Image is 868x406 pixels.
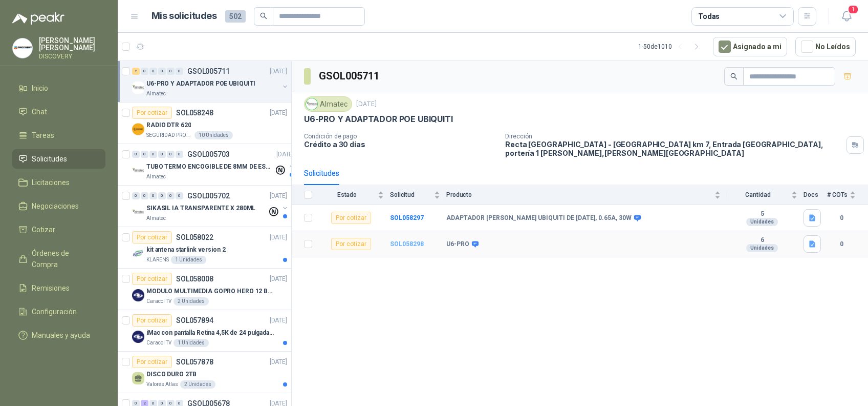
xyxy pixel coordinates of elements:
a: Inicio [12,78,105,98]
a: SOL058297 [390,214,424,221]
b: 0 [827,213,856,223]
b: 6 [727,236,797,245]
span: Configuración [32,306,77,317]
p: KLARENS [146,256,169,264]
p: RADIO DTR 620 [146,120,191,130]
th: Docs [804,185,827,205]
div: 1 Unidades [171,256,206,264]
div: Por cotizar [132,231,172,243]
a: Solicitudes [12,149,105,169]
div: Por cotizar [132,273,172,285]
p: U6-PRO Y ADAPTADOR POE UBIQUITI [146,79,255,89]
p: DISCO DURO 2TB [146,370,197,379]
div: Almatec [304,96,352,112]
h1: Mis solicitudes [151,9,217,24]
span: Cotizar [32,224,55,235]
p: Almatec [146,214,166,222]
p: DISCOVERY [39,53,105,59]
img: Company Logo [132,248,144,260]
div: 0 [158,192,166,199]
div: 0 [132,192,140,199]
span: Estado [318,191,376,198]
div: 0 [176,68,183,75]
p: GSOL005702 [187,192,230,199]
a: Órdenes de Compra [12,243,105,274]
p: SOL057878 [176,358,213,366]
span: 502 [225,10,246,23]
img: Company Logo [132,165,144,177]
span: Chat [32,106,47,117]
p: Valores Atlas [146,380,178,389]
p: GSOL005711 [187,68,230,75]
span: search [730,73,737,80]
a: Por cotizarSOL058022[DATE] Company Logokit antena starlink version 2KLARENS1 Unidades [118,227,291,269]
p: Almatec [146,173,166,181]
a: 2 0 0 0 0 0 GSOL005711[DATE] Company LogoU6-PRO Y ADAPTADOR POE UBIQUITIAlmatec [132,65,289,98]
a: Por cotizarSOL057894[DATE] Company LogoiMac con pantalla Retina 4,5K de 24 pulgadas M4Caracol TV1... [118,310,291,352]
b: ADAPTADOR [PERSON_NAME] UBIQUITI DE [DATE], 0.65A, 30W [446,214,632,222]
p: SIKASIL IA TRANSPARENTE X 280ML [146,204,255,213]
a: SOL058298 [390,240,424,248]
p: [DATE] [270,357,287,367]
div: Por cotizar [331,212,371,224]
a: Manuales y ayuda [12,326,105,345]
p: [DATE] [270,67,287,76]
h3: GSOL005711 [319,68,381,84]
p: Condición de pago [304,133,497,140]
th: Producto [446,185,727,205]
div: 2 Unidades [173,297,209,306]
div: 10 Unidades [194,131,233,139]
div: 0 [141,192,148,199]
p: Dirección [505,133,842,140]
p: GSOL005703 [187,151,230,158]
div: Por cotizar [132,314,172,327]
p: SOL058248 [176,109,213,116]
img: Company Logo [132,82,144,94]
span: Tareas [32,130,54,141]
div: 2 [132,68,140,75]
span: Solicitud [390,191,432,198]
div: 0 [167,68,175,75]
p: Crédito a 30 días [304,140,497,149]
p: Caracol TV [146,297,171,306]
span: Producto [446,191,712,198]
div: Solicitudes [304,168,339,179]
div: 0 [149,192,157,199]
span: Solicitudes [32,153,67,165]
div: Por cotizar [331,238,371,250]
p: [DATE] [270,233,287,242]
div: Por cotizar [132,107,172,119]
b: U6-PRO [446,240,469,249]
p: SOL058022 [176,234,213,241]
img: Company Logo [132,289,144,301]
a: Por cotizarSOL058248[DATE] Company LogoRADIO DTR 620SEGURIDAD PROVISER LTDA10 Unidades [118,103,291,144]
p: Recta [GEOGRAPHIC_DATA] - [GEOGRAPHIC_DATA] km 7, Entrada [GEOGRAPHIC_DATA], portería 1 [PERSON_N... [505,140,842,157]
img: Company Logo [132,123,144,135]
th: # COTs [827,185,868,205]
div: 0 [149,151,157,158]
a: Remisiones [12,278,105,298]
div: 1 - 50 de 1010 [638,38,705,55]
p: [DATE] [270,191,287,201]
div: 0 [176,192,183,199]
a: Cotizar [12,220,105,239]
span: # COTs [827,191,848,198]
img: Company Logo [306,98,317,110]
div: 0 [158,151,166,158]
p: Caracol TV [146,339,171,347]
div: 0 [141,151,148,158]
img: Logo peakr [12,12,64,25]
img: Company Logo [132,331,144,343]
a: Negociaciones [12,196,105,216]
span: Remisiones [32,282,70,294]
span: Licitaciones [32,177,70,188]
p: kit antena starlink version 2 [146,245,226,255]
p: SOL057894 [176,317,213,324]
div: Unidades [746,218,778,226]
div: 1 Unidades [173,339,209,347]
p: [DATE] [276,150,294,159]
span: Inicio [32,83,48,94]
button: 1 [837,7,856,26]
div: 0 [176,151,183,158]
